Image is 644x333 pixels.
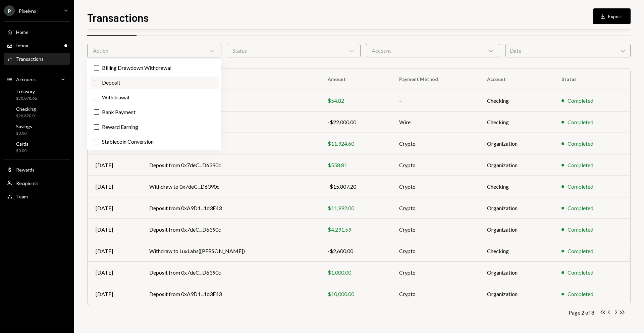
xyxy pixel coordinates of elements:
div: [DATE] [96,269,133,277]
label: Stablecoin Conversion [90,136,219,148]
td: Deposit from 0x7deC...D6390c [141,133,320,154]
button: Export [593,8,631,24]
td: Deposit from 0xA9D1...1d3E43 [141,197,320,219]
td: Dakota System [141,90,320,111]
td: Deposit from 0x7deC...D6390c [141,262,320,283]
td: Checking [479,240,553,262]
div: Cards [16,141,29,147]
a: Team [4,190,70,202]
div: Completed [568,204,593,212]
th: To/From [141,68,320,90]
div: -$2,600.00 [328,247,383,255]
div: Action [87,44,221,57]
div: [DATE] [96,226,133,234]
td: Pixelynx Inc 7059 [141,111,320,133]
td: Crypto [391,176,479,197]
div: Checking [16,106,37,112]
div: Treasury [16,89,37,94]
div: $30,078.66 [16,96,37,101]
a: Checking$26,870.01 [4,104,70,120]
div: [DATE] [96,204,133,212]
td: Organization [479,197,553,219]
td: Organization [479,219,553,240]
td: Wire [391,111,479,133]
td: Organization [479,133,553,154]
td: Crypto [391,283,479,305]
td: Organization [479,154,553,176]
td: Deposit from 0xA9D1...1d3E43 [141,283,320,305]
div: Date [505,44,631,57]
div: Completed [568,118,593,126]
a: Savings$0.00 [4,122,70,138]
button: Deposit [94,80,99,85]
div: Rewards [16,167,35,173]
button: Withdrawal [94,95,99,100]
a: Home [4,26,70,38]
div: Completed [568,183,593,191]
label: Reward Earning [90,121,219,133]
div: $10,000.00 [328,290,383,298]
a: Transactions [4,53,70,65]
h1: Transactions [87,11,149,24]
td: Checking [479,90,553,111]
a: Recipients [4,177,70,189]
div: $4,291.59 [328,226,383,234]
td: Deposit from 0x7deC...D6390c [141,154,320,176]
div: Completed [568,140,593,148]
button: Reward Earning [94,124,99,130]
div: $26,870.01 [16,113,37,119]
div: Accounts [16,77,37,82]
button: Stablecoin Conversion [94,139,99,144]
div: Completed [568,247,593,255]
td: Crypto [391,240,479,262]
a: Rewards [4,163,70,176]
td: Crypto [391,262,479,283]
div: Inbox [16,43,28,48]
button: Bank Payment [94,109,99,115]
div: [DATE] [96,247,133,255]
div: Status [227,44,361,57]
label: Withdrawal [90,91,219,103]
div: Completed [568,161,593,169]
div: $0.00 [16,148,29,154]
div: [DATE] [96,161,133,169]
td: – [391,90,479,111]
th: Payment Method [391,68,479,90]
div: Savings [16,124,32,129]
div: $11,924.60 [328,140,383,148]
div: Completed [568,269,593,277]
div: $54.82 [328,97,383,105]
td: Withdraw to 0x7deC...D6390c [141,176,320,197]
div: Home [16,29,29,35]
td: Crypto [391,219,479,240]
td: Crypto [391,197,479,219]
div: $1,000.00 [328,269,383,277]
div: P [4,5,15,16]
div: $11,992.00 [328,204,383,212]
div: Account [366,44,500,57]
div: Page 2 of 8 [569,309,594,316]
div: Completed [568,290,593,298]
td: Checking [479,176,553,197]
div: Completed [568,226,593,234]
button: Billing Drawdown Withdrawal [94,65,99,70]
label: Bank Payment [90,106,219,118]
label: Billing Drawdown Withdrawal [90,62,219,74]
td: Organization [479,262,553,283]
a: Cards$0.00 [4,139,70,155]
a: Treasury$30,078.66 [4,87,70,103]
th: Status [553,68,630,90]
div: Recipients [16,180,39,186]
td: Crypto [391,154,479,176]
a: Accounts [4,73,70,85]
div: Pixelynx [19,8,36,14]
div: -$15,807.20 [328,183,383,191]
div: $0.00 [16,131,32,136]
div: $558.81 [328,161,383,169]
td: Crypto [391,133,479,154]
th: Amount [320,68,391,90]
div: [DATE] [96,290,133,298]
td: Checking [479,111,553,133]
td: Deposit from 0x7deC...D6390c [141,219,320,240]
div: Team [16,194,28,199]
